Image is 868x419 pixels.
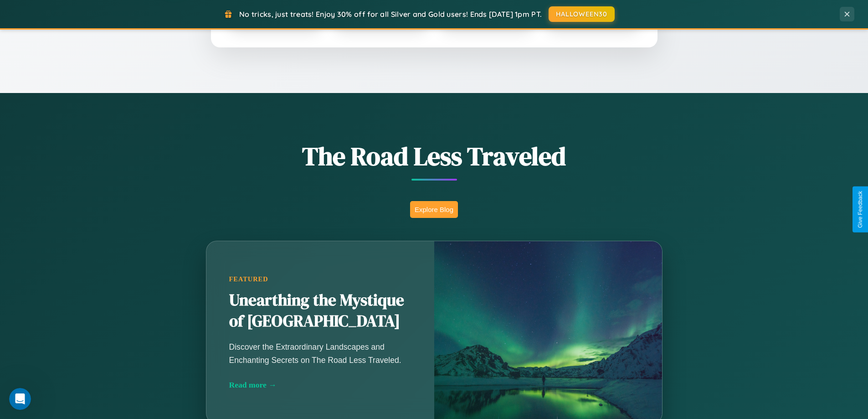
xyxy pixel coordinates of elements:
h2: Unearthing the Mystique of [GEOGRAPHIC_DATA] [229,290,411,332]
iframe: Intercom live chat [9,388,31,410]
button: HALLOWEEN30 [549,6,615,22]
div: Featured [229,275,411,283]
div: Read more → [229,380,411,390]
button: Explore Blog [410,201,458,218]
div: Give Feedback [857,191,863,228]
p: Discover the Extraordinary Landscapes and Enchanting Secrets on The Road Less Traveled. [229,341,411,366]
span: No tricks, just treats! Enjoy 30% off for all Silver and Gold users! Ends [DATE] 1pm PT. [239,10,542,19]
h1: The Road Less Traveled [161,139,708,174]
